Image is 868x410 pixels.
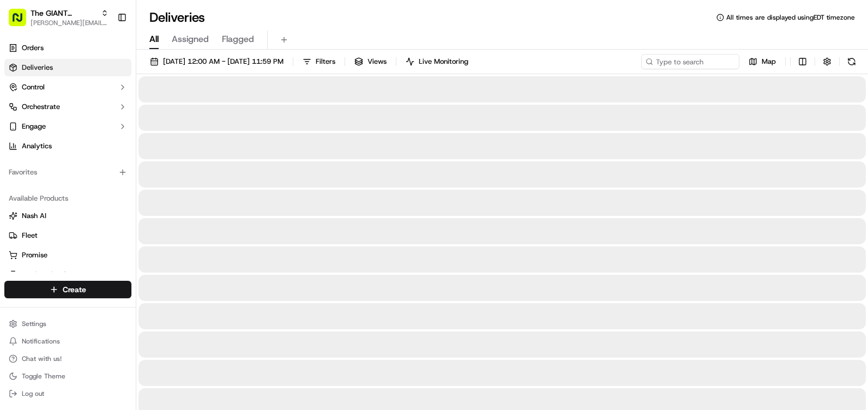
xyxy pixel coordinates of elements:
[4,98,131,116] button: Orchestrate
[4,369,131,384] button: Toggle Theme
[22,389,44,398] span: Log out
[641,54,739,69] input: Type to search
[4,118,131,135] button: Engage
[22,82,45,92] span: Control
[744,54,781,69] button: Map
[419,57,468,67] span: Live Monitoring
[22,43,44,53] span: Orders
[4,207,131,225] button: Nash AI
[22,231,38,240] span: Fleet
[367,57,387,67] span: Views
[22,141,52,151] span: Analytics
[9,211,127,221] a: Nash AI
[9,270,127,280] a: Product Catalog
[4,39,131,57] a: Orders
[22,211,46,221] span: Nash AI
[4,316,131,331] button: Settings
[9,231,127,240] a: Fleet
[4,164,131,181] div: Favorites
[4,334,131,349] button: Notifications
[31,19,108,27] button: [PERSON_NAME][EMAIL_ADDRESS][PERSON_NAME][DOMAIN_NAME]
[22,250,47,260] span: Promise
[4,351,131,366] button: Chat with us!
[762,57,776,67] span: Map
[4,266,131,284] button: Product Catalog
[22,354,62,363] span: Chat with us!
[31,8,97,19] button: The GIANT Company
[149,33,159,46] span: All
[22,122,46,131] span: Engage
[4,59,131,76] a: Deliveries
[145,54,288,69] button: [DATE] 12:00 AM - [DATE] 11:59 PM
[9,250,127,260] a: Promise
[4,227,131,244] button: Fleet
[726,13,855,22] span: All times are displayed using EDT timezone
[4,4,113,31] button: The GIANT Company[PERSON_NAME][EMAIL_ADDRESS][PERSON_NAME][DOMAIN_NAME]
[149,9,205,26] h1: Deliveries
[172,33,209,46] span: Assigned
[4,79,131,96] button: Control
[844,54,859,69] button: Refresh
[4,386,131,401] button: Log out
[4,137,131,155] a: Analytics
[4,190,131,207] div: Available Products
[401,54,473,69] button: Live Monitoring
[316,57,335,67] span: Filters
[22,270,74,280] span: Product Catalog
[22,63,53,73] span: Deliveries
[63,284,86,295] span: Create
[222,33,254,46] span: Flagged
[22,319,46,328] span: Settings
[349,54,391,69] button: Views
[22,372,65,381] span: Toggle Theme
[22,337,60,346] span: Notifications
[22,102,60,112] span: Orchestrate
[4,281,131,298] button: Create
[163,57,284,67] span: [DATE] 12:00 AM - [DATE] 11:59 PM
[298,54,340,69] button: Filters
[4,246,131,264] button: Promise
